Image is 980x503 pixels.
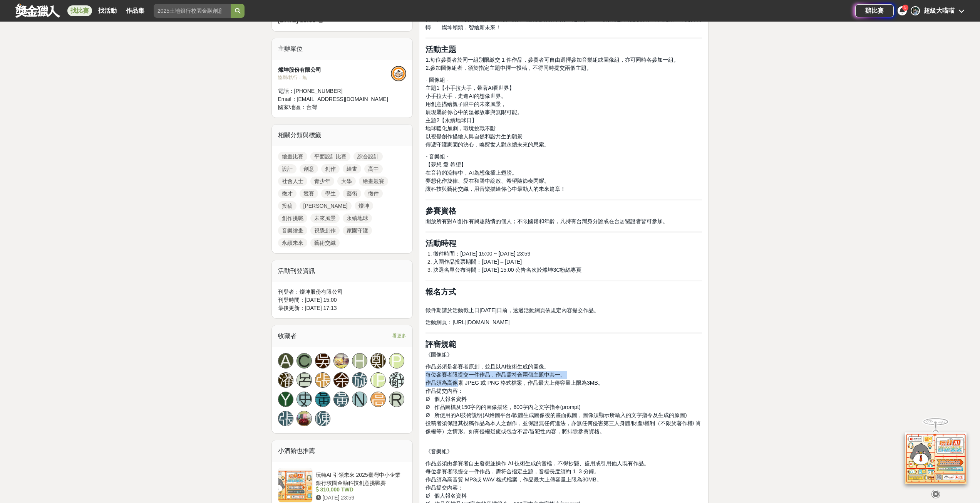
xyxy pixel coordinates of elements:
[904,5,906,10] span: 5
[426,133,523,140] span: 以視覺創作描繪人與自然和諧共生的願景
[278,304,407,312] div: 最後更新： [DATE] 17:13
[426,186,566,192] span: 讓科技與藝術交織，用音樂描繪你心中最動人的未來篇章！
[278,411,293,426] a: 張
[300,201,352,210] a: [PERSON_NAME]
[370,392,386,407] div: 高
[272,440,413,462] div: 小酒館也推薦
[370,372,386,388] a: [PERSON_NAME]
[278,288,407,296] div: 刊登者： 燦坤股份有限公司
[426,117,477,123] span: 主題2【永續地球日】
[278,189,297,198] a: 徵才
[306,104,317,110] span: 台灣
[343,164,361,173] a: 繪畫
[426,307,599,313] span: 徵件期請於活動截止日[DATE]日前，透過活動網頁依規定內容提交作品。
[905,432,967,484] img: d2146d9a-e6f6-4337-9592-8cefde37ba6b.png
[278,95,391,103] div: Email： [EMAIL_ADDRESS][DOMAIN_NAME]
[297,392,312,407] a: 史
[426,460,649,466] span: 作品必須由參賽者自主發想並操作 AI 技術生成的音檔，不得抄襲、盜用或引用他人既有作品。
[278,353,293,368] a: A
[426,57,678,63] span: 1.每位參賽者於同一組別限繳交 1 件作品，參賽者可自由選擇參加音樂組或圖像組，亦可同時各參加一組。
[392,331,406,340] span: 看更多
[278,177,307,186] a: 社會人士
[315,411,330,426] a: 陳
[352,372,367,388] div: 旋
[855,4,894,17] a: 辦比賽
[321,164,340,173] a: 創作
[278,238,307,247] a: 永續未來
[426,93,506,99] span: 小手拉大手，走進AI的想像世界。
[333,392,349,407] a: 黃
[426,372,566,378] span: 每位參賽者限提交一件作品，作品需符合兩個主題中其一。
[315,353,330,368] a: 吳
[426,412,687,418] span: Ø 所使用的AI技術說明(AI繪圖平台/軟體生成圖像後的畫面截圖，圖像須顯示所輸入的文字指令及生成的原圖)
[310,177,334,186] a: 青少年
[272,38,413,60] div: 主辦單位
[321,189,340,198] a: 學生
[352,392,367,407] a: N
[316,486,404,494] div: 310,000 TWD
[300,164,318,173] a: 創意
[389,353,404,368] div: P
[426,178,549,184] span: 夢想化作旋律、愛在和聲中綻放、希望隨節奏閃耀。
[426,170,517,176] span: 在音符的流轉中，AI為想像插上翅膀。
[278,74,391,81] div: 協辦/執行： 無
[426,207,456,215] strong: 參賽資格
[316,494,404,502] div: [DATE] 23:59
[426,77,448,83] span: - 圖像組 -
[355,201,373,210] a: 燦坤
[426,319,452,325] span: 活動網頁：
[426,8,701,30] span: 2025 [PERSON_NAME]繪時代，由[PERSON_NAME]。AI創作早已不只是話題，從音樂到圖文，人人都能用AI表達自己。2025燦坤持續推動AI智繪新風潮，邀請熱愛創作的你一起體...
[359,177,388,186] a: 繪畫競賽
[343,189,361,198] a: 藝術
[315,372,330,388] a: 張
[452,319,509,325] a: [URL][DOMAIN_NAME]
[154,4,231,18] input: 2025土地銀行校園金融創意挑戰賽：從你出發 開啟智慧金融新頁
[426,448,452,454] span: 《音樂組》
[364,164,383,173] a: 高中
[300,189,318,198] a: 競賽
[278,164,297,173] a: 設計
[426,420,701,434] span: 投稿者須保證其投稿作品為本人之創作，並保證無任何違法，亦無任何侵害第三人身體/財產/權利（不限於著作權/ 肖像權等）之情形。如有侵權疑慮或包含不當/冒犯性內容，將排除參賽資格。
[334,353,348,368] img: Avatar
[924,6,955,15] div: 超級大喵喵
[426,468,599,474] span: 每位參賽者限提交一件作品，需符合指定主題，音檔長度須約 1–3 分鐘。
[297,411,312,426] img: Avatar
[278,333,297,339] span: 收藏者
[278,201,297,210] a: 投稿
[343,214,372,223] a: 永續地球
[389,392,404,407] a: R
[123,5,147,16] a: 作品集
[426,380,603,386] span: 作品須為高像素 JPEG 或 PNG 格式檔案，作品最大上傳容量上限為3MB。
[433,259,522,265] span: 入圍作品投票期間：[DATE] – [DATE]
[433,267,581,273] span: 決選名單公布時間：[DATE] 15:00 公告名次於燦坤3C粉絲專頁
[310,238,340,247] a: 藝術交織
[278,468,407,503] a: 玩轉AI 引領未來 2025臺灣中小企業銀行校園金融科技創意挑戰賽 310,000 TWD [DATE] 23:59
[272,260,413,282] div: 活動刊登資訊
[297,353,312,368] a: C
[333,372,349,388] a: 余
[278,104,307,110] span: 國家/地區：
[426,65,592,71] span: 2.參加圖像組者，須於指定主題中擇一投稿，不得同時提交兩個主題。
[315,392,330,407] a: 黃
[278,66,391,74] div: 燦坤股份有限公司
[278,392,293,407] div: Y
[426,476,601,483] span: 作品須為高音質 MP3或 WAV 格式檔案，作品最大上傳容量上限為30MB。
[389,372,404,388] a: 辭
[297,372,312,388] a: 呂
[426,85,514,91] span: 主題1【小手拉大手，帶著AI看世界】
[426,404,580,410] span: Ø 作品圖檔及150字內的圖像描述，600字內之文字指令(prompt)
[370,353,386,368] a: 鄭
[278,226,307,235] a: 音樂繪畫
[278,214,307,223] a: 創作挑戰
